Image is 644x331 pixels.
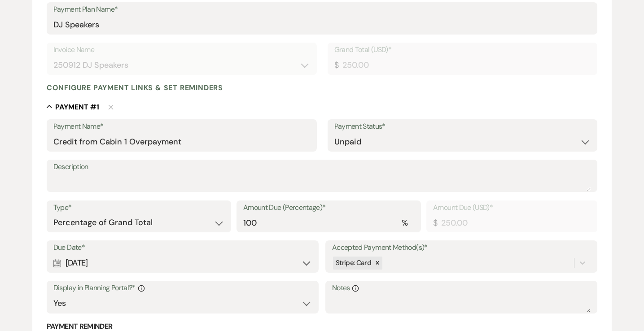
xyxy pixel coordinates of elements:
div: $ [433,217,437,229]
label: Grand Total (USD)* [334,44,591,57]
label: Invoice Name [53,44,310,57]
div: % [402,217,407,229]
label: Amount Due (Percentage)* [243,201,414,214]
label: Payment Status* [334,120,591,133]
label: Description [53,161,591,174]
h5: Payment # 1 [55,102,99,112]
label: Amount Due (USD)* [433,201,591,214]
button: Payment #1 [47,102,99,111]
div: [DATE] [53,254,312,272]
label: Due Date* [53,241,312,254]
label: Payment Plan Name* [53,3,591,16]
div: $ [334,59,338,71]
label: Notes [332,282,591,295]
label: Type* [53,201,224,214]
span: Stripe: Card [336,258,371,267]
label: Payment Name* [53,120,310,133]
label: Accepted Payment Method(s)* [332,241,591,254]
h4: Configure payment links & set reminders [47,83,223,92]
label: Display in Planning Portal?* [53,282,312,295]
